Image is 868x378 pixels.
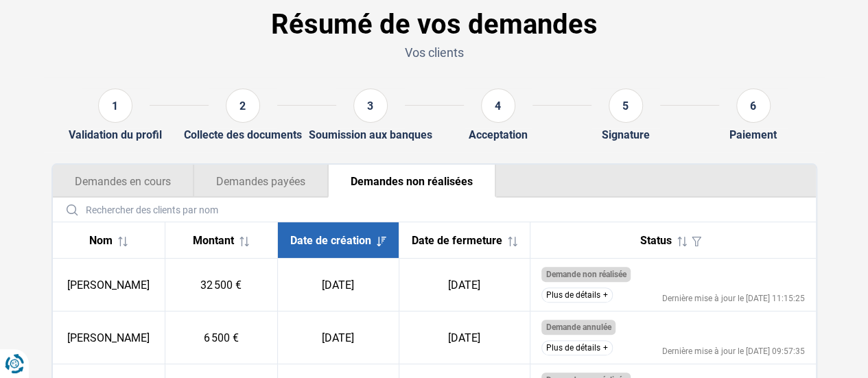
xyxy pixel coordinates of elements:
[546,270,626,279] span: Demande non réalisée
[193,234,234,247] span: Montant
[729,128,777,141] div: Paiement
[51,44,817,61] p: Vos clients
[184,128,302,141] div: Collecte des documents
[412,234,502,247] span: Date de fermeture
[277,311,399,364] td: [DATE]
[277,259,399,311] td: [DATE]
[53,259,165,311] td: [PERSON_NAME]
[609,88,643,123] div: 5
[736,88,771,123] div: 6
[353,88,388,123] div: 3
[98,88,132,123] div: 1
[602,128,650,141] div: Signature
[399,259,530,311] td: [DATE]
[328,165,496,198] button: Demandes non réalisées
[226,88,260,123] div: 2
[193,165,328,198] button: Demandes payées
[51,8,817,41] h1: Résumé de vos demandes
[546,322,611,332] span: Demande annulée
[53,165,193,198] button: Demandes en cours
[89,234,113,247] span: Nom
[69,128,162,141] div: Validation du profil
[165,311,277,364] td: 6 500 €
[309,128,432,141] div: Soumission aux banques
[662,294,805,303] div: Dernière mise à jour le [DATE] 11:15:25
[290,234,371,247] span: Date de création
[469,128,528,141] div: Acceptation
[165,259,277,311] td: 32 500 €
[399,311,530,364] td: [DATE]
[481,88,515,123] div: 4
[53,311,165,364] td: [PERSON_NAME]
[662,347,805,355] div: Dernière mise à jour le [DATE] 09:57:35
[58,198,810,222] input: Rechercher des clients par nom
[541,340,613,355] button: Plus de détails
[640,234,672,247] span: Status
[541,287,613,303] button: Plus de détails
